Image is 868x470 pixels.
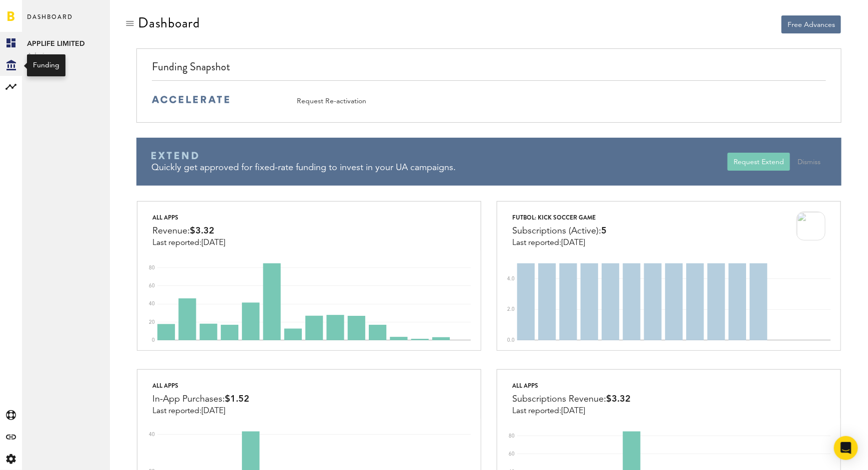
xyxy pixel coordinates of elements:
[509,452,515,457] text: 60
[509,434,515,439] text: 80
[33,60,59,70] div: Funding
[728,153,790,171] button: Request Extend
[834,436,858,460] div: Open Intercom Messenger
[149,265,155,270] text: 80
[152,96,229,103] img: accelerate-medium-blue-logo.svg
[151,152,198,160] img: Braavo Extend
[512,224,607,238] div: Subscriptions (Active):
[512,238,607,247] div: Last reported:
[152,338,155,343] text: 0
[512,392,631,407] div: Subscriptions Revenue:
[507,276,515,281] text: 4.0
[149,302,155,307] text: 40
[27,50,105,62] span: Admin
[190,227,214,235] span: $3.32
[152,380,249,392] div: All apps
[149,283,155,288] text: 60
[27,11,73,32] span: Dashboard
[152,238,225,247] div: Last reported:
[152,224,225,238] div: Revenue:
[149,432,155,437] text: 40
[792,153,827,171] button: Dismiss
[152,392,249,407] div: In-App Purchases:
[73,7,109,16] span: Support
[601,227,607,235] span: 5
[782,15,841,33] button: Free Advances
[201,239,225,247] span: [DATE]
[152,59,826,80] div: Funding Snapshot
[152,407,249,416] div: Last reported:
[512,212,607,224] div: Futbol: Kick Soccer Game
[507,338,515,343] text: 0.0
[225,395,249,404] span: $1.52
[27,38,105,50] span: APPLIFE LIMITED
[297,97,366,106] div: Request Re-activation
[561,239,585,247] span: [DATE]
[797,212,826,240] img: 100x100bb_mVa1TG3.jpg
[606,395,631,404] span: $3.32
[507,307,515,312] text: 2.0
[151,162,728,174] div: Quickly get approved for fixed-rate funding to invest in your UA campaigns.
[201,407,225,415] span: [DATE]
[149,320,155,325] text: 20
[138,15,200,31] div: Dashboard
[512,407,631,416] div: Last reported:
[512,380,631,392] div: All apps
[152,212,225,224] div: All apps
[561,407,585,415] span: [DATE]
